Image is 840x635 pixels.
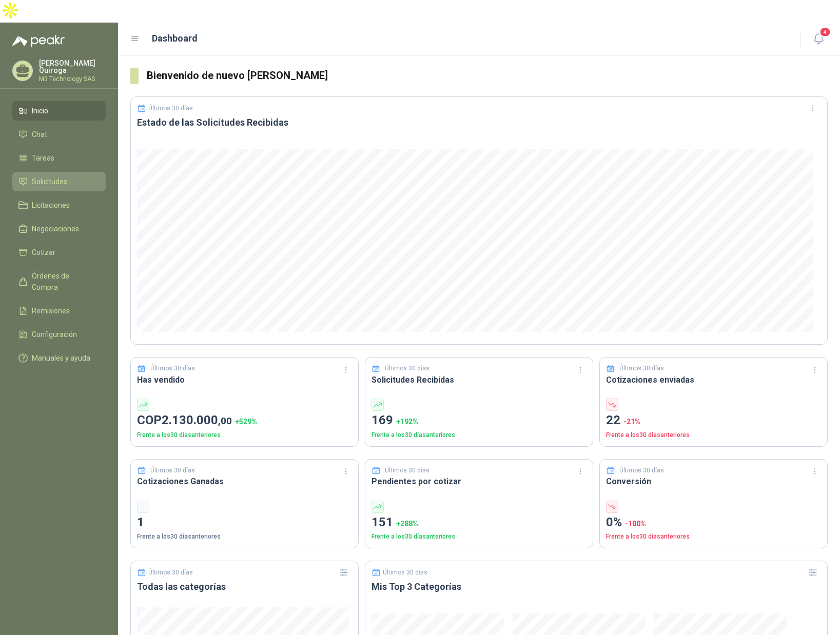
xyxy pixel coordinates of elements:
a: Manuales y ayuda [12,348,106,368]
a: Cotizar [12,243,106,262]
span: Tareas [32,152,54,164]
p: Frente a los 30 días anteriores [137,532,352,542]
a: Solicitudes [12,172,106,191]
span: -100 % [625,520,646,528]
h3: Has vendido [137,373,352,386]
span: Remisiones [32,305,70,316]
span: Negociaciones [32,223,79,234]
span: ,00 [218,415,232,427]
span: + 529 % [235,418,257,426]
p: [PERSON_NAME] Quiroga [39,59,106,74]
p: 169 [372,411,587,430]
div: - [137,501,149,513]
h3: Mis Top 3 Categorías [372,581,821,593]
p: Últimos 30 días [385,364,429,373]
h3: Todas las categorías [137,581,352,593]
p: Frente a los 30 días anteriores [137,430,352,440]
a: Órdenes de Compra [12,266,106,297]
a: Chat [12,125,106,144]
p: Últimos 30 días [150,364,195,373]
a: Remisiones [12,301,106,321]
p: Últimos 30 días [619,364,664,373]
h1: Dashboard [152,31,198,46]
span: 2.130.000 [162,413,232,427]
a: Tareas [12,148,106,168]
p: 22 [606,411,821,430]
img: Logo peakr [12,35,65,47]
p: Frente a los 30 días anteriores [606,532,821,542]
span: + 192 % [396,418,418,426]
p: M3 Technology SAS [39,76,106,82]
h3: Solicitudes Recibidas [372,373,587,386]
p: Frente a los 30 días anteriores [606,430,821,440]
p: Últimos 30 días [385,466,429,475]
span: 4 [819,27,831,37]
p: Frente a los 30 días anteriores [372,532,587,542]
h3: Cotizaciones Ganadas [137,475,352,488]
h3: Conversión [606,475,821,488]
span: Licitaciones [32,200,70,211]
p: 0% [606,513,821,532]
h3: Cotizaciones enviadas [606,373,821,386]
span: + 288 % [396,520,418,528]
span: Órdenes de Compra [32,270,96,293]
a: Configuración [12,325,106,344]
p: 1 [137,513,352,532]
p: Últimos 30 días [150,466,195,475]
button: 4 [809,30,828,48]
span: Inicio [32,105,48,116]
p: Últimos 30 días [619,466,664,475]
a: Licitaciones [12,195,106,215]
p: COP [137,411,352,430]
a: Negociaciones [12,219,106,239]
p: Últimos 30 días [148,105,193,112]
span: Cotizar [32,247,55,258]
span: -21 % [623,418,640,426]
a: Inicio [12,101,106,121]
h3: Pendientes por cotizar [372,475,587,488]
h3: Estado de las Solicitudes Recibidas [137,116,821,129]
span: Manuales y ayuda [32,352,90,364]
p: Últimos 30 días [383,569,427,576]
h3: Bienvenido de nuevo [PERSON_NAME] [147,68,828,84]
span: Configuración [32,329,77,340]
p: 151 [372,513,587,532]
p: Frente a los 30 días anteriores [372,430,587,440]
p: Últimos 30 días [148,569,193,576]
span: Chat [32,129,47,140]
span: Solicitudes [32,176,67,187]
